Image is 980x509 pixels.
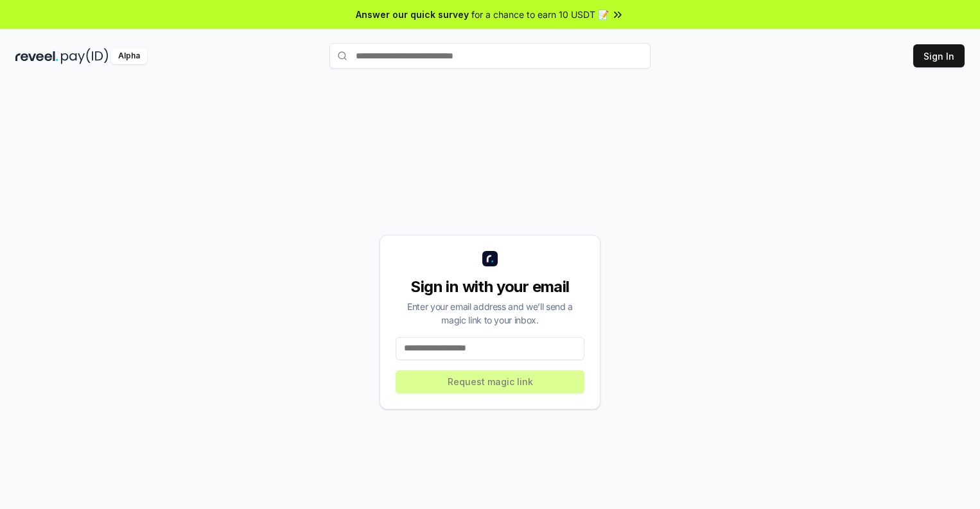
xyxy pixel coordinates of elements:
[913,44,965,67] button: Sign In
[482,251,498,266] img: logo_small
[396,300,584,327] div: Enter your email address and we’ll send a magic link to your inbox.
[356,8,469,21] span: Answer our quick survey
[396,277,584,297] div: Sign in with your email
[61,48,109,64] img: pay_id
[471,8,609,21] span: for a chance to earn 10 USDT 📝
[111,48,147,64] div: Alpha
[15,48,58,64] img: reveel_dark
